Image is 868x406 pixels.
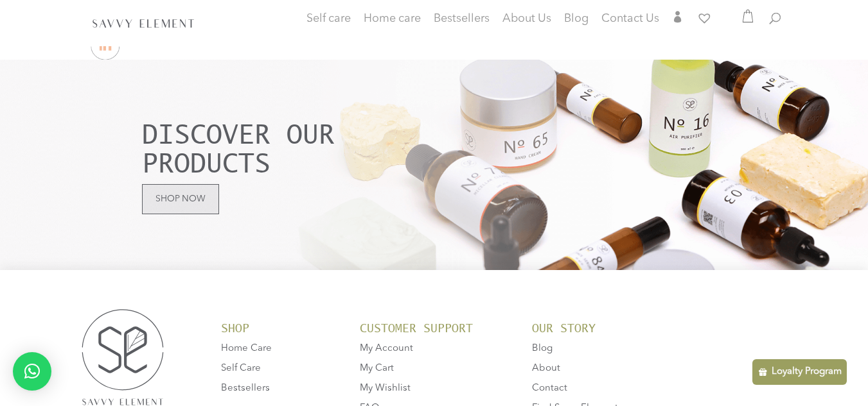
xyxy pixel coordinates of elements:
[772,364,842,380] p: Loyalty Program
[360,322,492,341] h4: CUSTOMER SUPPORT
[360,384,411,393] a: My Wishlist
[564,14,589,27] a: Blog
[601,13,659,24] span: Contact Us
[434,14,490,27] a: Bestsellers
[532,344,553,353] a: Blog
[221,322,336,341] h4: SHOP
[221,384,270,393] a: Bestsellers
[221,344,272,353] a: Home Care
[306,13,351,24] span: Self care
[142,184,219,214] a: Shop Now
[502,13,551,24] span: About Us
[360,364,394,373] a: My Cart
[221,364,261,373] a: Self Care
[532,364,560,373] a: About
[142,119,488,183] h2: Discover our products
[502,14,551,27] a: About Us
[360,344,413,353] a: My Account
[564,13,589,24] span: Blog
[90,16,197,30] img: SavvyElement
[672,11,684,27] a: 
[434,13,490,24] span: Bestsellers
[532,322,647,341] h4: OUR STORY
[672,11,684,22] span: 
[306,14,351,40] a: Self care
[532,384,567,393] a: Contact
[601,14,659,27] a: Contact Us
[364,14,421,40] a: Home care
[364,13,421,24] span: Home care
